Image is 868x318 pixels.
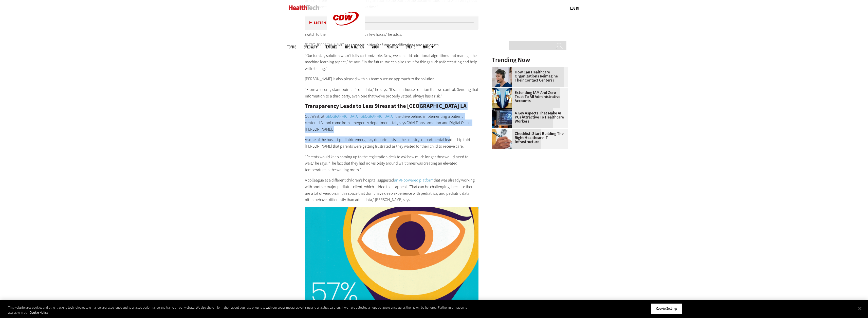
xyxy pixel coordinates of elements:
a: Events [406,45,415,49]
img: Desktop monitor with brain AI concept [492,108,512,128]
p: “Parents would keep coming up to the registration desk to ask how much longer they would need to ... [305,154,479,173]
a: Desktop monitor with brain AI concept [492,108,515,112]
p: “Our turnkey solution wasn’t fully customizable. Now, we can add additional algorithms and manage... [305,52,479,72]
a: Video [372,45,379,49]
a: Person with a clipboard checking a list [492,129,515,133]
h3: Trending Now [492,57,568,63]
div: User menu [570,6,579,11]
a: Healthcare contact center [492,67,515,71]
p: A colleague at a different children’s hospital suggested that was already working with another ma... [305,177,479,203]
a: Log in [570,6,579,10]
a: abstract image of woman with pixelated face [492,88,515,92]
img: Home [289,5,319,10]
a: MonITor [387,45,398,49]
a: More information about your privacy [30,310,48,315]
img: Healthcare contact center [492,67,512,87]
img: Person with a clipboard checking a list [492,129,512,149]
a: [GEOGRAPHIC_DATA] [GEOGRAPHIC_DATA] [324,114,394,119]
button: Close [854,303,865,314]
span: Specialty [304,45,317,49]
span: Topics [287,45,296,49]
a: an AI-powered platform [394,177,434,183]
p: [PERSON_NAME] is also pleased with his team’s secure approach to the solution. [305,76,479,82]
a: 4 Key Aspects That Make AI PCs Attractive to Healthcare Workers [492,111,565,123]
span: More [423,45,434,49]
div: This website uses cookies and other tracking technologies to enhance user experience and to analy... [8,305,477,315]
p: Out West, at , the drive behind implementing a patient-centered AI tool came from emergency depar... [305,113,479,133]
a: Checklist: Start Building the Right Healthcare IT Infrastructure [492,132,565,144]
p: As one of the busiest pediatric emergency departments in the country, departmental leadership tol... [305,136,479,149]
p: “From a security standpoint, it's our data,” he says. “It’s an in-house solution that we control.... [305,86,479,99]
img: abstract image of woman with pixelated face [492,88,512,108]
button: Cookie Settings [651,303,682,314]
a: Tips & Tactics [345,45,364,49]
h2: Transparency Leads to Less Stress at the [GEOGRAPHIC_DATA] LA [305,103,479,109]
a: CDW [327,33,365,39]
a: Features [325,45,337,49]
a: How Can Healthcare Organizations Reimagine Their Contact Centers? [492,70,565,82]
a: Extending IAM and Zero Trust to All Administrative Accounts [492,91,565,103]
